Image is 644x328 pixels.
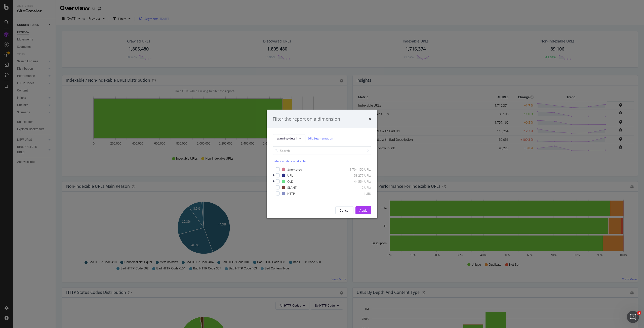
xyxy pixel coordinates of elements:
div: OLD [287,179,293,183]
div: HTTP [287,191,295,196]
input: Search [273,146,371,155]
div: Apply [359,208,367,212]
div: 1,704,159 URLs [347,167,371,171]
span: warning-detail [277,136,297,140]
div: times [368,116,371,122]
div: 44,554 URLs [347,179,371,183]
div: 1 URL [347,191,371,196]
button: Apply [355,206,371,214]
div: 2 URLs [347,185,371,190]
div: Select all data available [273,159,371,163]
div: Cancel [340,208,349,212]
span: 1 [637,311,641,315]
div: URL [287,173,293,177]
button: Cancel [335,206,353,214]
button: warning-detail [273,134,305,142]
a: Edit Segmentation [307,135,333,141]
div: 58,277 URLs [347,173,371,177]
iframe: Intercom live chat [627,311,639,323]
div: SLANT [287,185,297,190]
div: modal [267,110,377,218]
div: #nomatch [287,167,302,171]
div: Filter the report on a dimension [273,116,340,122]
